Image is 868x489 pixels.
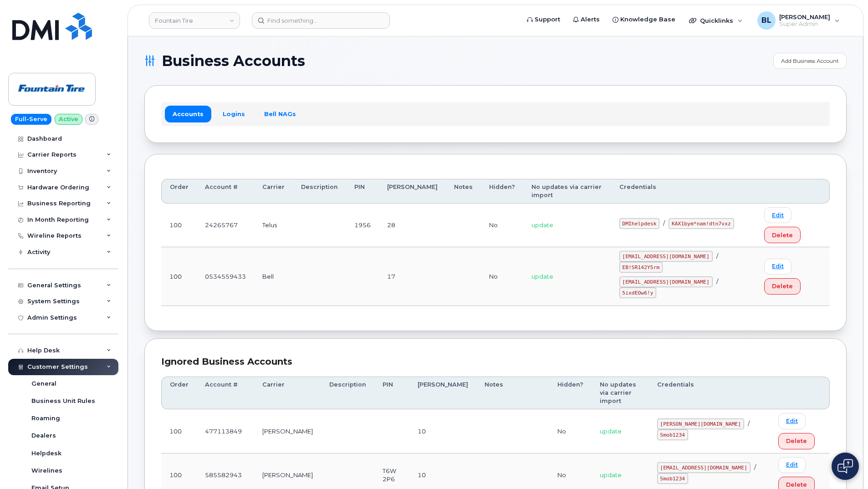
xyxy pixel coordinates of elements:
a: Edit [778,457,806,473]
button: Delete [764,278,801,295]
code: DMIhelpdesk [619,218,660,229]
th: Account # [197,377,254,410]
td: 1956 [346,204,379,247]
th: Order [161,377,197,410]
code: [EMAIL_ADDRESS][DOMAIN_NAME] [657,462,751,473]
th: No updates via carrier import [592,377,649,410]
td: 24265767 [197,204,254,247]
span: / [716,252,718,260]
code: [EMAIL_ADDRESS][DOMAIN_NAME] [619,276,713,287]
th: Hidden? [549,377,592,410]
img: Open chat [837,459,853,474]
th: Description [321,377,374,410]
code: [EMAIL_ADDRESS][DOMAIN_NAME] [619,251,713,262]
a: Add Business Account [773,53,847,69]
code: KAX1bym*nam!dtn7vxz [669,218,734,229]
span: / [716,278,718,285]
td: Telus [254,204,293,247]
td: No [481,204,523,247]
span: / [754,464,756,471]
td: [PERSON_NAME] [254,409,321,453]
td: 477113849 [197,409,254,453]
th: [PERSON_NAME] [409,377,476,410]
span: update [531,221,553,229]
td: 100 [161,247,197,306]
span: update [600,428,622,435]
a: Edit [764,259,791,275]
code: EB!SR142Y5rm [619,262,663,273]
td: No [481,247,523,306]
td: No [549,409,592,453]
a: Edit [778,413,806,429]
a: Edit [764,207,791,223]
span: Delete [772,231,793,239]
span: update [531,273,553,280]
a: Accounts [165,106,211,122]
th: Hidden? [481,179,523,204]
span: / [748,420,750,427]
td: Bell [254,247,293,306]
td: 100 [161,409,197,453]
th: Notes [446,179,481,204]
th: PIN [346,179,379,204]
button: Delete [778,433,815,449]
button: Delete [764,227,801,243]
span: Delete [772,282,793,290]
code: Smob1234 [657,429,688,440]
th: Order [161,179,197,204]
th: Account # [197,179,254,204]
td: 0534559433 [197,247,254,306]
a: Logins [215,106,253,122]
td: 100 [161,204,197,247]
span: Business Accounts [162,54,305,68]
td: 28 [379,204,446,247]
th: Credentials [649,377,770,410]
a: Bell NAGs [256,106,304,122]
span: Delete [786,437,807,445]
td: 10 [409,409,476,453]
th: Carrier [254,377,321,410]
span: update [600,471,622,479]
th: No updates via carrier import [523,179,611,204]
code: [PERSON_NAME][DOMAIN_NAME] [657,418,744,429]
code: 5ixdEOw6!y [619,287,657,298]
th: [PERSON_NAME] [379,179,446,204]
span: / [663,219,665,227]
th: Credentials [611,179,756,204]
code: Smob1234 [657,473,688,484]
th: Description [293,179,346,204]
th: Notes [476,377,549,410]
div: Ignored Business Accounts [161,355,830,368]
th: Carrier [254,179,293,204]
td: 17 [379,247,446,306]
span: Delete [786,480,807,489]
th: PIN [374,377,409,410]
